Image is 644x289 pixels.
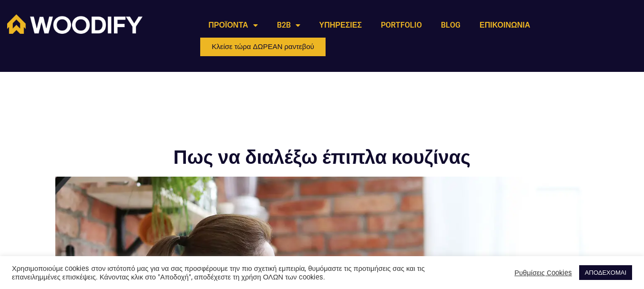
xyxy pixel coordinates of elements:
[12,264,446,281] div: Χρησιμοποιούμε cookies στον ιστότοπό μας για να σας προσφέρουμε την πιο σχετική εμπειρία, θυμόμασ...
[371,14,431,36] a: PORTFOLIO
[212,43,314,50] span: Κλείσε τώρα ΔΩΡΕΑΝ ραντεβού
[199,36,327,58] a: Κλείσε τώρα ΔΩΡΕΑΝ ραντεβού
[310,14,371,36] a: ΥΠΗΡΕΣΙΕΣ
[267,14,310,36] a: B2B
[579,265,632,280] a: ΑΠΟΔΕΧΟΜΑΙ
[199,14,267,36] a: ΠΡΟΪΟΝΤΑ
[55,148,589,167] h1: Πως να διαλέξω έπιπλα κουζίνας
[514,269,572,277] a: Ρυθμίσεις Cookies
[199,14,540,36] nav: Menu
[7,14,143,34] img: Woodify
[470,14,540,36] a: ΕΠΙΚΟΙΝΩΝΙΑ
[431,14,470,36] a: BLOG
